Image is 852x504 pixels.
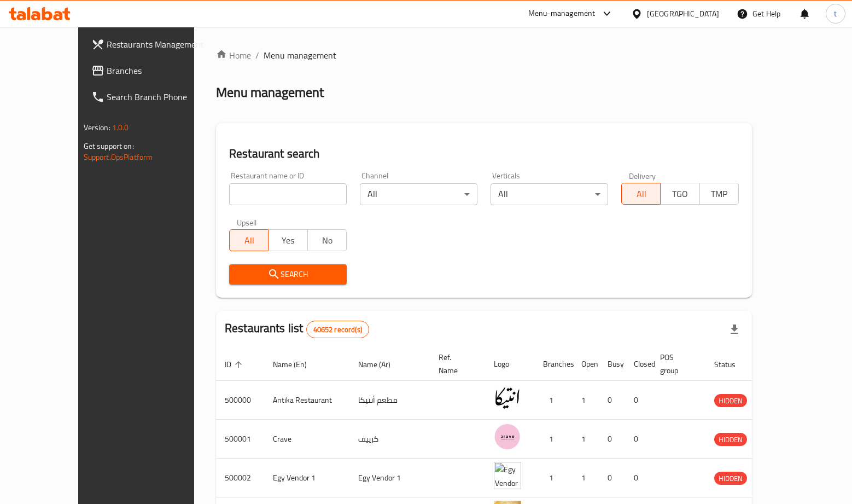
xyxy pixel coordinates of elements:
[534,459,573,497] td: 1
[307,325,369,335] span: 40652 record(s)
[360,183,477,205] div: All
[534,347,573,381] th: Branches
[626,186,656,202] span: All
[625,381,651,420] td: 0
[216,459,264,497] td: 500002
[238,268,338,281] span: Search
[229,229,269,251] button: All
[112,120,129,135] span: 1.0.0
[599,381,625,420] td: 0
[621,183,661,205] button: All
[494,384,521,412] img: Antika Restaurant
[491,183,608,205] div: All
[573,347,599,381] th: Open
[629,172,656,179] label: Delivery
[216,84,324,101] h2: Menu management
[234,233,264,248] span: All
[84,120,110,135] span: Version:
[268,229,307,251] button: Yes
[216,381,264,420] td: 500000
[216,420,264,459] td: 500001
[625,459,651,497] td: 0
[349,381,430,420] td: مطعم أنتيكا
[107,64,212,77] span: Branches
[225,358,246,371] span: ID
[534,381,573,420] td: 1
[534,420,573,459] td: 1
[714,433,747,446] div: HIDDEN
[625,347,651,381] th: Closed
[255,49,259,62] li: /
[229,183,347,205] input: Search for restaurant name or ID..
[494,462,521,489] img: Egy Vendor 1
[229,264,347,285] button: Search
[307,229,347,251] button: No
[83,31,220,57] a: Restaurants Management
[647,8,719,20] div: [GEOGRAPHIC_DATA]
[107,38,212,51] span: Restaurants Management
[573,381,599,420] td: 1
[599,420,625,459] td: 0
[599,347,625,381] th: Busy
[704,186,734,202] span: TMP
[306,321,369,338] div: Total records count
[665,186,695,202] span: TGO
[216,49,251,62] a: Home
[834,8,837,20] span: t
[216,49,752,62] nav: breadcrumb
[312,233,342,248] span: No
[660,351,692,377] span: POS group
[273,233,303,248] span: Yes
[625,420,651,459] td: 0
[439,351,472,377] span: Ref. Name
[237,218,257,226] label: Upsell
[699,183,739,205] button: TMP
[660,183,699,205] button: TGO
[264,459,349,497] td: Egy Vendor 1
[349,459,430,497] td: Egy Vendor 1
[349,420,430,459] td: كرييف
[83,57,220,84] a: Branches
[721,316,748,343] div: Export file
[714,395,747,407] span: HIDDEN
[358,358,405,371] span: Name (Ar)
[225,320,369,338] h2: Restaurants list
[84,139,134,153] span: Get support on:
[273,358,321,371] span: Name (En)
[714,358,750,371] span: Status
[264,420,349,459] td: Crave
[84,150,153,164] a: Support.OpsPlatform
[714,394,747,407] div: HIDDEN
[107,90,212,103] span: Search Branch Phone
[573,459,599,497] td: 1
[714,472,747,485] span: HIDDEN
[83,84,220,110] a: Search Branch Phone
[714,433,747,446] span: HIDDEN
[573,420,599,459] td: 1
[485,347,534,381] th: Logo
[264,381,349,420] td: Antika Restaurant
[494,423,521,450] img: Crave
[599,459,625,497] td: 0
[229,146,739,162] h2: Restaurant search
[714,472,747,485] div: HIDDEN
[528,7,596,20] div: Menu-management
[264,49,336,62] span: Menu management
